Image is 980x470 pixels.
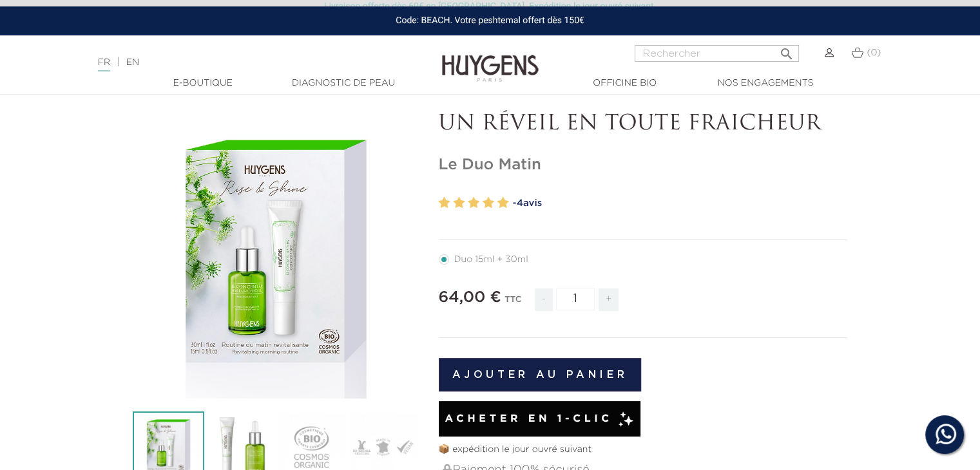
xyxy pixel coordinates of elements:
label: 2 [453,194,465,212]
div: | [91,55,399,70]
a: Officine Bio [561,77,689,90]
a: Nos engagements [701,77,830,90]
a: EN [126,58,139,67]
i:  [778,42,794,58]
span: + [599,288,619,311]
span: (0) [867,48,881,57]
span: 64,00 € [439,290,501,305]
button:  [774,41,798,59]
label: 5 [497,194,509,212]
span: 4 [517,198,523,208]
input: Rechercher [635,45,799,62]
input: Quantité [556,288,595,310]
label: 1 [439,194,450,212]
button: Ajouter au panier [439,358,642,391]
label: 4 [483,194,494,212]
a: FR [98,58,110,71]
a: E-Boutique [139,77,267,90]
a: -4avis [513,194,848,213]
h1: Le Duo Matin [439,156,848,174]
img: Huygens [442,34,539,84]
a: Diagnostic de peau [279,77,408,90]
p: UN RÉVEIL EN TOUTE FRAICHEUR [439,112,848,136]
p: 📦 expédition le jour ouvré suivant [439,443,848,456]
label: Duo 15ml + 30ml [439,254,544,265]
label: 3 [468,194,479,212]
span: - [535,288,553,311]
div: TTC [504,286,521,321]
